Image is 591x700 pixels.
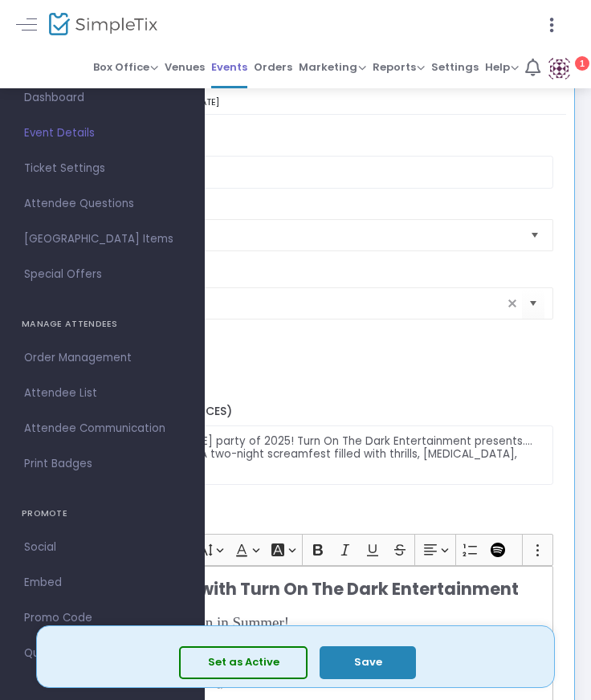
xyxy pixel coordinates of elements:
span: Events [211,55,247,79]
span: Attendee Communication [24,418,181,439]
span: Archived [51,227,518,243]
input: Enter Event Name [38,156,554,189]
span: Help [485,59,519,75]
button: Select [524,220,546,250]
span: Dashboard [24,87,181,108]
button: Save [320,646,416,679]
label: Enable Ticket Sales [38,336,554,360]
a: Events [211,48,247,88]
a: Reports [373,48,425,88]
a: Box Office [93,48,158,88]
h4: PROMOTE [22,498,183,530]
div: Editor toolbar [38,534,554,566]
span: Print Badges [24,454,181,474]
span: Orders [254,55,292,79]
span: Special Offers [24,264,181,285]
span: Event Details [24,123,181,144]
a: Venues [165,48,205,88]
span: Order Management [24,348,181,368]
span: Social [24,537,181,558]
span: Ticket Settings [24,158,181,179]
span: Promo Code [24,608,181,629]
span: Embed [24,572,181,593]
a: Marketing [299,48,366,88]
a: Help [485,48,519,88]
label: Event Name [38,136,554,150]
label: Event Status [38,205,554,219]
span: Attendee Questions [24,193,181,214]
input: Select Venue [53,295,503,312]
span: Quantity Discount [24,643,181,664]
span: Box Office [93,59,158,75]
div: 1 [575,56,589,71]
a: Settings [431,48,479,88]
span: clear [503,294,522,313]
label: Venue Name [38,267,554,282]
span: Settings [431,55,479,79]
strong: Summer Frights with Turn On The Dark Entertainment [57,577,519,600]
span: Venues [165,55,205,79]
button: Set as Active [179,646,308,679]
span: [GEOGRAPHIC_DATA] Items [24,229,181,250]
span: Attendee List [24,383,181,404]
h4: MANAGE ATTENDEES [22,308,183,340]
p: 🎃 [44,576,546,602]
label: Tell us about your event [30,501,561,534]
span: Marketing [299,59,366,75]
span: Reports [373,59,425,75]
a: Orders [254,48,292,88]
button: Select [522,287,544,320]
